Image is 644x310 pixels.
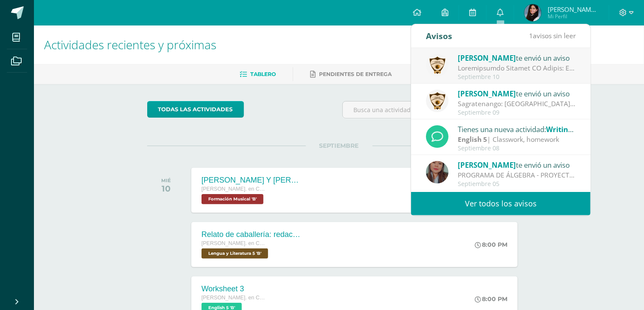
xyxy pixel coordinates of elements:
div: 10 [161,183,171,194]
div: Septiembre 09 [458,109,576,116]
div: Tienes una nueva actividad: [458,124,576,135]
span: Writing exercise [546,124,603,134]
a: Pendientes de entrega [310,68,392,81]
div: Avisos [426,24,452,48]
a: todas las Actividades [147,101,244,118]
span: Tablero [250,71,276,77]
div: PROGRAMA DE ÁLGEBRA - PROYECTO 8: Buena tarde, se envían las hojas de trabajo del Proyecto 8 de Á... [458,170,576,180]
div: Evaluaciones Finales IV Unidad: COLEGIO EL SAGRADO CORAZÓN "AÑO DE LUZ Y ESPERANZA" Circular 2025... [458,63,576,73]
a: Ver todos los avisos [411,192,591,215]
span: [PERSON_NAME] [458,160,516,170]
span: Lengua y Literatura 5 'B' [202,248,268,259]
span: Mi Perfil [548,13,599,20]
span: [PERSON_NAME]. en Ciencias y Letras [202,240,265,246]
div: 8:00 PM [475,241,507,248]
span: [PERSON_NAME] [458,53,516,63]
span: [PERSON_NAME] de los Angeles [548,5,599,14]
div: MIÉ [161,178,171,183]
strong: English 5 [458,135,487,144]
div: Septiembre 08 [458,145,576,152]
div: Septiembre 10 [458,73,576,81]
img: a46afb417ae587891c704af89211ce97.png [426,54,448,76]
span: Pendientes de entrega [319,71,392,77]
span: avisos sin leer [529,31,576,40]
div: te envió un aviso [458,52,576,63]
span: Actividades recientes y próximas [44,37,216,53]
div: Sagratenango: COLEGIO EL SAGRADO CORAZÓN. "AÑO DE LUZ Y ESPERANZA" Guatemala, septiembre 09 de 20... [458,99,576,109]
div: te envió un aviso [458,88,576,99]
img: a46afb417ae587891c704af89211ce97.png [426,90,448,112]
div: 8:00 PM [475,295,507,303]
span: 1 [529,31,533,40]
span: [PERSON_NAME]. en Ciencias y Letras [202,186,265,192]
div: | Classwork, homework [458,135,576,144]
div: Relato de caballería: redacción [202,230,303,239]
span: Formación Musical 'B' [202,194,263,204]
a: Tablero [240,68,276,81]
div: Septiembre 05 [458,180,576,188]
input: Busca una actividad próxima aquí... [343,101,531,118]
div: te envió un aviso [458,159,576,170]
span: [PERSON_NAME]. en Ciencias y Letras [202,295,265,301]
span: SEPTIEMBRE [306,142,372,149]
div: [PERSON_NAME] Y [PERSON_NAME] [202,176,303,185]
img: 56a73a1a4f15c79f6dbfa4a08ea075c8.png [426,161,448,183]
div: Worksheet 3 [202,285,265,293]
img: 62dd456a4c999dad95d6d9c500f77ad2.png [524,4,541,21]
span: [PERSON_NAME] [458,89,516,99]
